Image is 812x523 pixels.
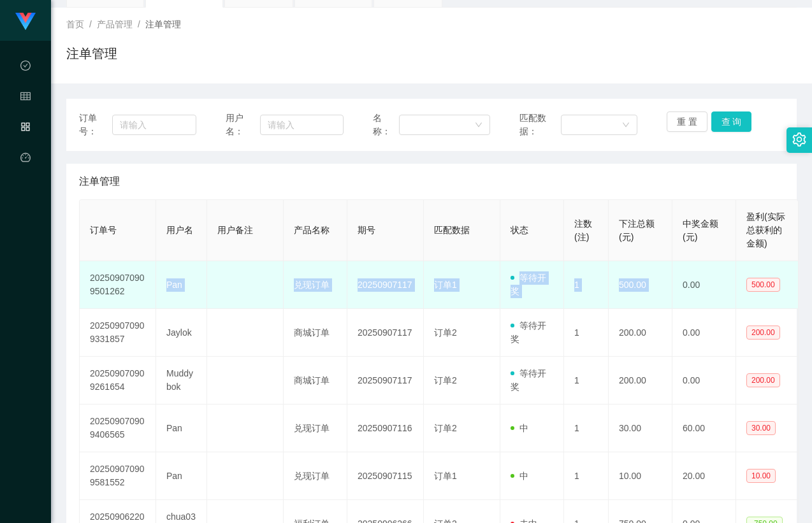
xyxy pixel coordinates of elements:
h1: 注单管理 [66,44,117,63]
span: 期号 [358,225,375,235]
span: 中奖金额(元) [683,219,718,242]
button: 查 询 [711,111,752,132]
td: 1 [564,405,609,452]
span: 等待开奖 [511,320,546,344]
span: 订单2 [434,423,457,433]
td: 60.00 [672,405,736,452]
td: Pan [156,405,207,452]
td: 0.00 [672,357,736,405]
input: 请输入 [112,115,196,135]
img: logo.9652507e.png [15,13,36,31]
td: 202509070909581552 [80,452,156,500]
button: 重 置 [667,111,707,132]
span: 用户名： [226,111,259,138]
input: 请输入 [260,115,344,135]
span: 订单1 [434,280,457,290]
span: 注单管理 [145,19,181,29]
span: 注数(注) [574,219,592,242]
td: 20250907116 [347,405,424,452]
span: 匹配数据： [519,111,561,138]
span: 状态 [511,225,528,235]
td: 1 [564,452,609,500]
i: 图标: appstore-o [20,116,31,141]
td: 202509070909406565 [80,405,156,452]
span: 首页 [66,19,84,29]
td: 1 [564,357,609,405]
td: 500.00 [609,261,672,309]
a: 图标: dashboard平台首页 [20,145,31,274]
td: Muddybok [156,357,207,405]
span: 盈利(实际总获利的金额) [746,211,785,248]
span: 下注总额(元) [619,219,655,242]
span: 订单号 [90,225,117,235]
td: 20.00 [672,452,736,500]
span: 产品管理 [20,122,31,236]
td: 20250907117 [347,357,424,405]
i: 图标: down [622,121,630,130]
span: 中 [511,471,528,481]
span: / [138,19,140,29]
span: 匹配数据 [434,225,470,235]
td: Pan [156,452,207,500]
span: / [89,19,92,29]
span: 会员管理 [20,92,31,205]
span: 产品管理 [97,19,133,29]
span: 名称： [373,111,399,138]
td: 0.00 [672,309,736,357]
span: 10.00 [746,469,776,483]
td: 20250907115 [347,452,424,500]
span: 订单号： [79,111,112,138]
span: 200.00 [746,373,780,387]
td: 1 [564,261,609,309]
span: 等待开奖 [511,368,546,392]
td: 30.00 [609,405,672,452]
span: 数据中心 [20,61,31,175]
i: 图标: table [20,85,31,111]
span: 用户名 [166,225,193,235]
td: 200.00 [609,309,672,357]
td: 20250907117 [347,261,424,309]
i: 图标: check-circle-o [20,55,31,80]
span: 200.00 [746,326,780,340]
td: 商城订单 [284,357,347,405]
td: 兑现订单 [284,452,347,500]
span: 订单1 [434,471,457,481]
td: 0.00 [672,261,736,309]
span: 订单2 [434,375,457,385]
span: 产品名称 [294,225,330,235]
td: 兑现订单 [284,405,347,452]
td: 202509070909331857 [80,309,156,357]
span: 中 [511,423,528,433]
span: 注单管理 [79,174,120,189]
td: 1 [564,309,609,357]
td: Jaylok [156,309,207,357]
td: 202509070909501262 [80,261,156,309]
td: 10.00 [609,452,672,500]
td: 20250907117 [347,309,424,357]
td: 200.00 [609,357,672,405]
span: 用户备注 [217,225,253,235]
i: 图标: down [475,121,482,130]
td: Pan [156,261,207,309]
td: 兑现订单 [284,261,347,309]
td: 商城订单 [284,309,347,357]
span: 等待开奖 [511,273,546,296]
span: 500.00 [746,278,780,292]
span: 订单2 [434,327,457,338]
td: 202509070909261654 [80,357,156,405]
i: 图标: setting [792,133,806,147]
span: 30.00 [746,421,776,435]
